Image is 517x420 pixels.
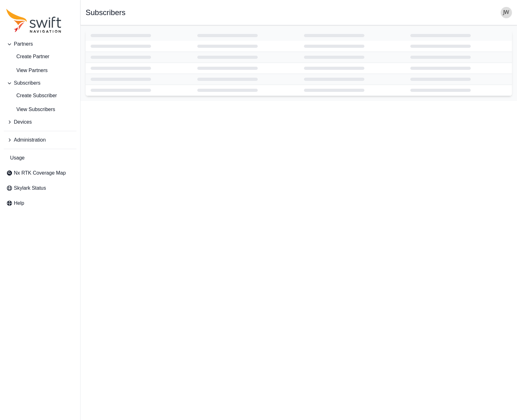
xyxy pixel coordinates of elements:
[4,103,76,116] a: View Subscribers
[14,79,40,87] span: Subscribers
[4,89,76,102] a: Create Subscriber
[4,197,76,210] a: Help
[501,7,512,18] img: user photo
[14,118,32,126] span: Devices
[4,77,76,89] button: Subscribers
[14,136,46,144] span: Administration
[4,64,76,77] a: View Partners
[10,154,25,162] span: Usage
[14,199,24,207] span: Help
[6,92,57,99] span: Create Subscriber
[4,38,76,50] button: Partners
[14,169,66,177] span: Nx RTK Coverage Map
[14,40,33,48] span: Partners
[6,106,55,113] span: View Subscribers
[4,134,76,146] button: Administration
[14,184,46,192] span: Skylark Status
[4,50,76,63] a: create-partner
[86,9,126,16] h1: Subscribers
[4,152,76,164] a: Usage
[6,67,48,74] span: View Partners
[6,53,49,60] span: Create Partner
[4,167,76,179] a: Nx RTK Coverage Map
[4,182,76,194] a: Skylark Status
[4,116,76,128] button: Devices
